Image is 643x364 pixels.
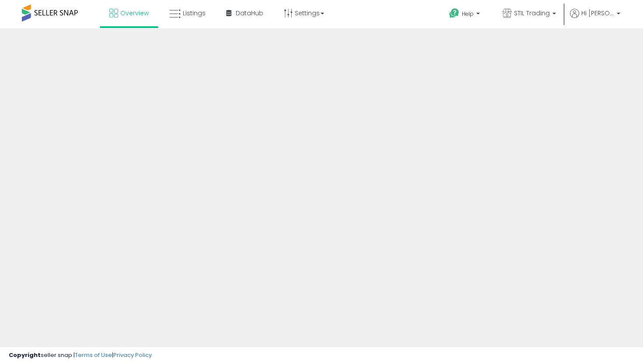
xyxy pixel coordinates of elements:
a: Help [442,1,489,28]
div: seller snap | | [9,351,152,360]
span: Help [462,10,474,17]
i: Get Help [449,8,460,19]
a: Terms of Use [75,351,112,359]
span: DataHub [236,9,263,17]
a: Hi [PERSON_NAME] [570,9,620,28]
span: Overview [120,9,149,17]
span: Hi [PERSON_NAME] [581,9,614,17]
strong: Copyright [9,351,41,359]
span: Listings [183,9,206,17]
a: Privacy Policy [113,351,152,359]
span: STIL Trading [514,9,550,17]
